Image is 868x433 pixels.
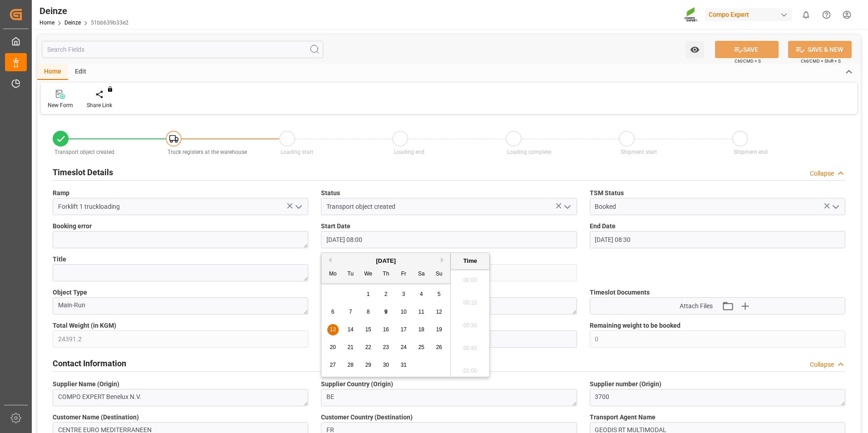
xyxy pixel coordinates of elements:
button: open menu [686,41,704,58]
span: Total Weight (in KGM) [53,321,116,330]
span: 19 [436,326,442,333]
span: 22 [365,344,371,350]
button: open menu [560,200,573,214]
div: Choose Thursday, October 16th, 2025 [380,324,392,335]
input: Type to search/select [321,198,577,215]
div: Choose Tuesday, October 7th, 2025 [345,306,356,318]
div: Choose Thursday, October 2nd, 2025 [380,289,392,300]
img: Screenshot%202023-09-29%20at%2010.02.21.png_1712312052.png [684,7,699,23]
button: SAVE [715,41,779,58]
button: open menu [291,200,305,214]
div: Collapse [810,360,834,369]
span: 10 [400,309,406,315]
div: Deinze [39,4,128,18]
button: Compo Expert [705,6,796,23]
span: 1 [367,291,370,297]
div: Choose Thursday, October 30th, 2025 [380,359,392,371]
span: 27 [330,362,335,368]
span: Title [53,255,66,264]
div: Choose Tuesday, October 14th, 2025 [345,324,356,335]
span: Object Type [53,288,87,297]
span: Loading end [394,149,424,155]
span: 23 [383,344,389,350]
span: Status [321,188,340,198]
span: Truck registers at the warehouse [168,149,247,155]
textarea: Main-Run [53,297,308,315]
div: Th [380,269,392,280]
div: Choose Tuesday, October 21st, 2025 [345,342,356,353]
span: 2 [385,291,388,297]
span: 28 [347,362,353,368]
span: 29 [365,362,371,368]
div: month 2025-10 [324,285,448,374]
span: Booking error [53,221,92,231]
a: Home [39,20,54,26]
span: 7 [349,309,352,315]
span: 3 [402,291,405,297]
span: Remaining weight to be booked [590,321,681,330]
span: Loading complete [507,149,551,155]
span: 4 [420,291,423,297]
h2: Contact Information [53,357,126,369]
span: Ctrl/CMD + Shift + S [801,58,841,64]
span: Timeslot Documents [590,288,650,297]
div: Choose Monday, October 6th, 2025 [327,306,339,318]
span: 24 [400,344,406,350]
span: Supplier number (Origin) [590,379,661,389]
div: Choose Friday, October 17th, 2025 [398,324,409,335]
div: Mo [327,269,339,280]
span: Customer Country (Destination) [321,413,413,422]
span: 8 [367,309,370,315]
div: Choose Wednesday, October 29th, 2025 [363,359,374,371]
input: Type to search/select [53,198,308,215]
div: We [363,269,374,280]
span: Supplier Country (Origin) [321,379,393,389]
span: Customer Name (Destination) [53,413,139,422]
div: Fr [398,269,409,280]
span: 21 [347,344,353,350]
div: Sa [416,269,427,280]
div: Tu [345,269,356,280]
button: Help Center [816,5,837,25]
span: 25 [418,344,424,350]
button: show 0 new notifications [796,5,816,25]
span: 12 [436,309,442,315]
div: Choose Saturday, October 11th, 2025 [416,306,427,318]
div: Su [434,269,445,280]
input: DD.MM.YYYY HH:MM [590,231,845,248]
span: 9 [385,309,388,315]
button: Previous Month [326,257,331,263]
span: 6 [331,309,335,315]
button: open menu [828,200,842,214]
span: Transport object created [54,149,114,155]
span: Start Date [321,221,350,231]
span: Supplier Name (Origin) [53,379,119,389]
div: Compo Expert [705,8,792,21]
span: 14 [347,326,353,333]
div: Choose Sunday, October 26th, 2025 [434,342,445,353]
div: Choose Sunday, October 19th, 2025 [434,324,445,335]
span: 16 [383,326,389,333]
span: 20 [330,344,335,350]
span: 30 [383,362,389,368]
span: TSM Status [590,188,624,198]
div: Choose Thursday, October 23rd, 2025 [380,342,392,353]
div: Choose Wednesday, October 1st, 2025 [363,289,374,300]
div: Time [453,256,487,266]
input: Search Fields [42,41,323,58]
h2: Timeslot Details [53,166,113,178]
div: Choose Thursday, October 9th, 2025 [380,306,392,318]
span: 26 [436,344,442,350]
span: End Date [590,221,616,231]
span: Loading start [281,149,313,155]
div: Choose Monday, October 20th, 2025 [327,342,339,353]
textarea: 3700 [590,389,845,406]
span: 31 [400,362,406,368]
div: Choose Monday, October 13th, 2025 [327,324,339,335]
span: Ctrl/CMD + S [735,58,761,64]
div: Home [37,64,68,80]
span: 13 [330,326,335,333]
span: 15 [365,326,371,333]
textarea: COMPO EXPERT Benelux N.V. [53,389,308,406]
span: Shipment start [621,149,657,155]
